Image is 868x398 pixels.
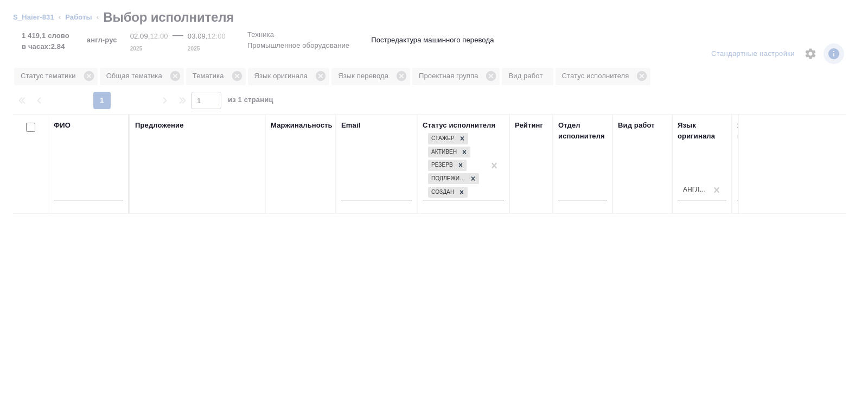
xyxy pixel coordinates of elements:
[341,120,360,131] div: Email
[371,35,494,46] p: Постредактура машинного перевода
[428,173,467,185] div: Подлежит внедрению
[678,120,726,142] div: Язык оригинала
[428,187,456,198] div: Создан
[135,120,184,131] div: Предложение
[683,185,708,194] div: Английский
[54,120,71,131] div: ФИО
[428,147,458,158] div: Активен
[428,133,456,144] div: Стажер
[427,146,471,159] div: Стажер, Активен, Резерв, Подлежит внедрению, Создан
[558,120,607,142] div: Отдел исполнителя
[515,120,543,131] div: Рейтинг
[423,120,495,131] div: Статус исполнителя
[427,132,469,146] div: Стажер, Активен, Резерв, Подлежит внедрению, Создан
[618,120,655,131] div: Вид работ
[428,160,455,171] div: Резерв
[271,120,333,131] div: Маржинальность
[427,159,468,172] div: Стажер, Активен, Резерв, Подлежит внедрению, Создан
[427,186,469,199] div: Стажер, Активен, Резерв, Подлежит внедрению, Создан
[737,120,786,142] div: Язык перевода
[427,172,480,186] div: Стажер, Активен, Резерв, Подлежит внедрению, Создан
